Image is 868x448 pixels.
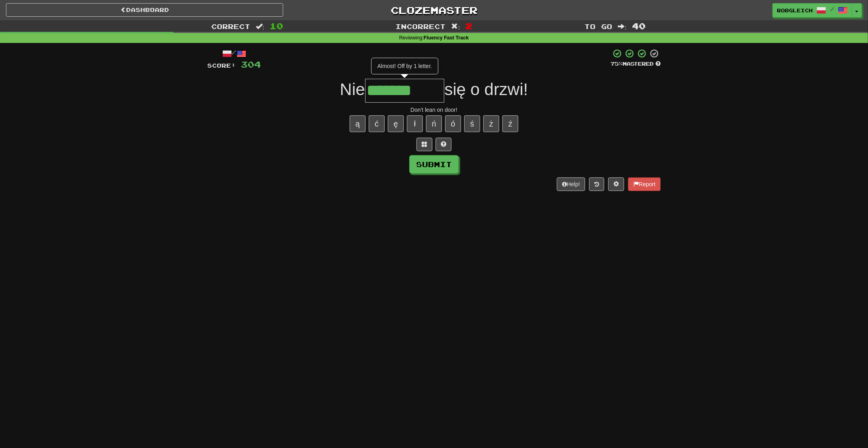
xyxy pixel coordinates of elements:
[589,177,604,191] button: Round history (alt+y)
[436,138,452,151] button: Single letter hint - you only get 1 per sentence and score half the points! alt+h
[611,60,623,67] span: 75 %
[444,80,528,99] span: się o drzwi!
[350,115,366,132] button: ą
[295,3,572,17] a: Clozemaster
[452,23,460,30] span: :
[396,22,446,30] span: Incorrect
[270,21,283,31] span: 10
[557,177,585,191] button: Help!
[502,115,518,132] button: ź
[256,23,265,30] span: :
[416,138,432,151] button: Switch sentence to multiple choice alt+p
[424,35,469,41] strong: Fluency Fast Track
[409,155,459,173] button: Submit
[369,115,385,132] button: ć
[211,22,250,30] span: Correct
[207,62,236,69] span: Score:
[407,115,423,132] button: ł
[585,22,613,30] span: To go
[207,49,261,58] div: /
[830,6,834,12] span: /
[618,23,627,30] span: :
[378,63,432,69] span: Almost! Off by 1 letter.
[632,21,646,31] span: 40
[207,106,661,114] div: Don't lean on door!
[465,21,472,31] span: 2
[6,3,283,17] a: Dashboard
[773,3,852,18] a: RobGleich /
[611,60,661,68] div: Mastered
[464,115,480,132] button: ś
[628,177,661,191] button: Report
[777,7,813,14] span: RobGleich
[340,80,365,99] span: Nie
[241,59,261,69] span: 304
[483,115,499,132] button: ż
[388,115,404,132] button: ę
[445,115,461,132] button: ó
[426,115,442,132] button: ń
